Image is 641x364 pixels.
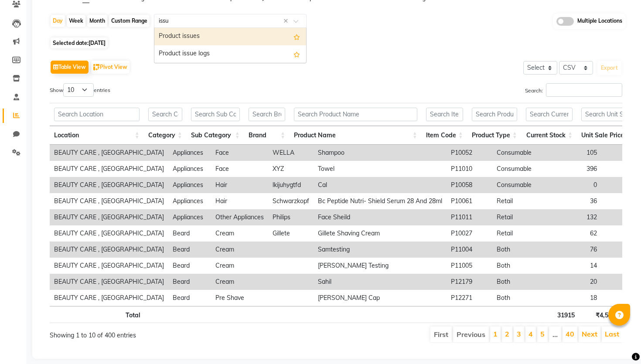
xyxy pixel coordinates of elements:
div: Day [51,15,65,27]
td: Beard [168,290,211,306]
ng-dropdown-panel: Options list [154,27,307,63]
th: Category: activate to sort column ascending [144,126,187,145]
td: BEAUTY CARE , [GEOGRAPHIC_DATA] [50,209,168,225]
td: Beard [168,258,211,274]
td: Appliances [168,209,211,225]
td: BEAUTY CARE , [GEOGRAPHIC_DATA] [50,258,168,274]
td: Retail [492,193,546,209]
td: 62 [546,225,601,242]
input: Search Current Stock [526,108,573,121]
th: Unit Sale Price: activate to sort column ascending [577,126,635,145]
td: BEAUTY CARE , [GEOGRAPHIC_DATA] [50,161,168,177]
input: Search Product Name [294,108,417,121]
td: WELLA [268,145,314,161]
td: Cal [314,177,447,193]
button: Pivot View [91,61,130,74]
td: Cream [211,225,268,242]
td: Appliances [168,161,211,177]
a: 4 [528,330,533,338]
td: Cream [211,242,268,258]
a: 3 [517,330,521,338]
td: [PERSON_NAME] Cap [314,290,447,306]
td: Beard [168,225,211,242]
span: Clear all [283,17,291,26]
input: Search Item Code [426,108,463,121]
td: Towel [314,161,447,177]
div: Product issues [154,28,306,45]
td: Both [492,274,546,290]
td: P12179 [447,274,492,290]
th: 31915 [523,306,579,323]
td: Other Appliances [211,209,268,225]
th: Item Code: activate to sort column ascending [422,126,467,145]
a: 40 [566,330,574,338]
td: Hair [211,193,268,209]
input: Search Brand [249,108,285,121]
td: Shampoo [314,145,447,161]
td: Consumable [492,145,546,161]
td: BEAUTY CARE , [GEOGRAPHIC_DATA] [50,193,168,209]
th: Product Name: activate to sort column ascending [290,126,422,145]
td: Cream [211,258,268,274]
td: Cream [211,274,268,290]
td: 14 [546,258,601,274]
input: Search Category [148,108,182,121]
div: Product issue logs [154,45,306,63]
div: Showing 1 to 10 of 400 entries [50,326,281,340]
button: Export [597,61,621,75]
td: Both [492,290,546,306]
th: Brand: activate to sort column ascending [244,126,290,145]
td: P11004 [447,242,492,258]
label: Search: [525,83,622,97]
th: ₹4,53,762.96 [579,306,637,323]
td: Pre Shave [211,290,268,306]
td: Gillete [268,225,314,242]
input: Search: [546,83,622,97]
td: Face [211,161,268,177]
td: lkijuhygtfd [268,177,314,193]
td: 0 [546,177,601,193]
td: Sahil [314,274,447,290]
td: Gillete Shaving Cream [314,225,447,242]
td: Retail [492,209,546,225]
td: BEAUTY CARE , [GEOGRAPHIC_DATA] [50,290,168,306]
td: Hair [211,177,268,193]
td: 36 [546,193,601,209]
td: Beard [168,274,211,290]
td: P11010 [447,161,492,177]
th: Location: activate to sort column ascending [50,126,144,145]
td: 396 [546,161,601,177]
td: P10061 [447,193,492,209]
th: Total [50,306,145,323]
td: Bc Peptide Nutri- Shield Serum 28 And 28ml [314,193,447,209]
td: P11011 [447,209,492,225]
td: BEAUTY CARE , [GEOGRAPHIC_DATA] [50,242,168,258]
a: 1 [493,330,498,338]
th: Product Type: activate to sort column ascending [467,126,522,145]
td: [PERSON_NAME] Testing [314,258,447,274]
td: 18 [546,290,601,306]
td: 105 [546,145,601,161]
input: Search Sub Category [191,108,240,121]
td: Retail [492,225,546,242]
a: 2 [505,330,509,338]
th: Current Stock: activate to sort column ascending [522,126,577,145]
td: BEAUTY CARE , [GEOGRAPHIC_DATA] [50,225,168,242]
td: Appliances [168,177,211,193]
input: Search Product Type [472,108,517,121]
div: Month [87,15,107,27]
span: Selected date: [51,37,108,48]
div: Week [67,15,85,27]
div: Custom Range [109,15,150,27]
span: Add this report to Favorites List [293,49,300,59]
td: BEAUTY CARE , [GEOGRAPHIC_DATA] [50,145,168,161]
td: Samtesting [314,242,447,258]
td: Philips [268,209,314,225]
td: Face [211,145,268,161]
span: Multiple Locations [577,17,622,26]
img: pivot.png [93,64,100,71]
td: 76 [546,242,601,258]
td: BEAUTY CARE , [GEOGRAPHIC_DATA] [50,274,168,290]
td: Face Sheild [314,209,447,225]
a: Last [605,330,619,338]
